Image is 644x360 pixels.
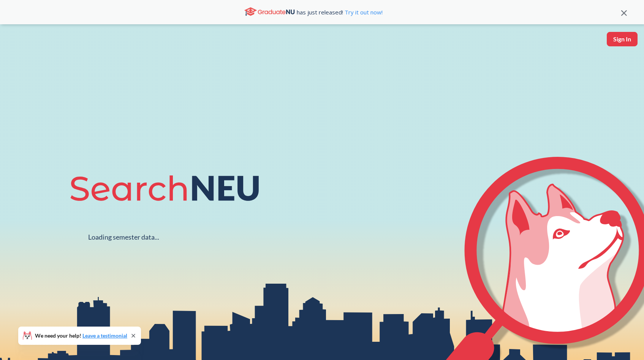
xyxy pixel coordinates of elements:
a: Try it out now! [343,8,383,16]
img: sandbox logo [8,32,25,55]
div: Loading semester data... [88,233,159,242]
a: Leave a testimonial [82,332,127,339]
button: Sign In [607,32,638,46]
span: We need your help! [35,333,127,338]
a: sandbox logo [8,32,25,57]
span: has just released! [297,8,383,16]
